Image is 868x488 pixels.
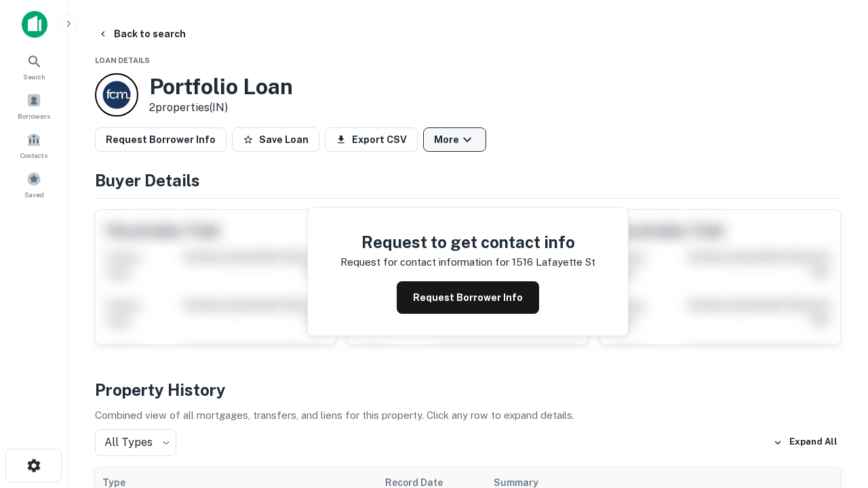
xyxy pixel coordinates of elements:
button: More [423,127,486,152]
span: Saved [24,189,44,200]
span: Search [23,71,45,82]
a: Saved [4,166,64,203]
button: Expand All [770,432,841,453]
h3: Portfolio Loan [149,74,293,100]
div: All Types [95,429,176,456]
img: capitalize-icon.png [22,11,47,38]
button: Request Borrower Info [95,127,226,152]
button: Save Loan [232,127,319,152]
p: Request for contact information for [340,254,509,270]
a: Borrowers [4,87,64,124]
button: Request Borrower Info [397,281,539,314]
h4: Property History [95,378,841,402]
span: Borrowers [18,110,50,121]
button: Export CSV [325,127,418,152]
h4: Buyer Details [95,168,841,192]
p: 1516 lafayette st [512,254,595,270]
span: Loan Details [95,56,150,64]
p: Combined view of all mortgages, transfers, and liens for this property. Click any row to expand d... [95,407,841,424]
a: Search [4,48,64,85]
button: Back to search [92,22,191,46]
h4: Request to get contact info [340,230,595,254]
iframe: Chat Widget [800,336,868,401]
p: 2 properties (IN) [149,100,293,116]
a: Contacts [4,127,64,163]
span: Contacts [20,150,47,161]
